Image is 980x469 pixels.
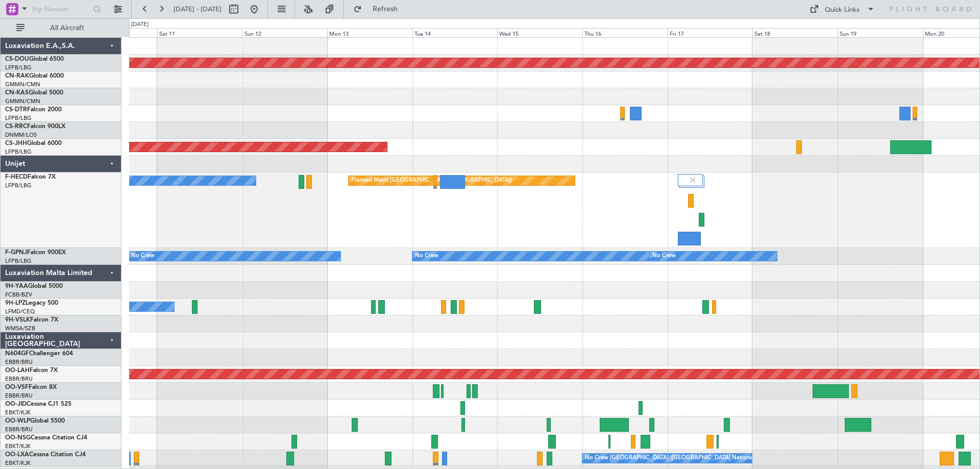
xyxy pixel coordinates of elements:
img: gray-close.svg [688,176,697,185]
span: CN-RAK [5,73,29,79]
a: N604GFChallenger 604 [5,351,73,357]
div: Sun 19 [838,28,923,37]
a: EBKT/KJK [5,409,31,416]
div: Planned Maint [GEOGRAPHIC_DATA] ([GEOGRAPHIC_DATA]) [351,173,512,188]
div: Thu 16 [582,28,668,37]
a: EBBR/BRU [5,426,33,433]
span: OO-LAH [5,367,30,374]
div: No Crew [652,249,676,264]
a: GMMN/CMN [5,97,40,105]
div: No Crew [131,249,155,264]
a: DNMM/LOS [5,131,37,139]
a: GMMN/CMN [5,81,40,88]
input: Trip Number [31,2,90,17]
a: 9H-YAAGlobal 5000 [5,283,63,289]
a: FCBB/BZV [5,291,32,299]
a: F-GPNJFalcon 900EX [5,250,66,256]
a: OO-NSGCessna Citation CJ4 [5,435,87,441]
div: Wed 15 [497,28,582,37]
span: F-HECD [5,174,28,180]
a: CN-KASGlobal 5000 [5,90,63,96]
a: EBBR/BRU [5,375,33,383]
a: LFPB/LBG [5,148,32,156]
div: Fri 17 [668,28,753,37]
a: EBBR/BRU [5,358,33,366]
span: 9H-LPZ [5,300,26,306]
div: Sat 18 [752,28,838,37]
span: OO-LXA [5,452,29,458]
button: Refresh [349,1,410,17]
button: All Aircraft [11,20,111,36]
span: 9H-VSLK [5,317,30,323]
a: OO-VSFFalcon 8X [5,384,57,390]
a: EBKT/KJK [5,459,31,467]
span: Refresh [364,6,407,13]
div: [DATE] [131,20,149,29]
a: 9H-LPZLegacy 500 [5,300,58,306]
a: OO-JIDCessna CJ1 525 [5,401,71,407]
a: 9H-VSLKFalcon 7X [5,317,58,323]
a: LFPB/LBG [5,114,32,122]
button: Quick Links [804,1,880,17]
a: LFMD/CEQ [5,308,35,315]
a: CS-DOUGlobal 6500 [5,56,64,62]
a: WMSA/SZB [5,325,35,332]
span: 9H-YAA [5,283,28,289]
span: CN-KAS [5,90,29,96]
a: EBKT/KJK [5,442,31,450]
div: Tue 14 [412,28,498,37]
div: Sun 12 [242,28,328,37]
div: No Crew [GEOGRAPHIC_DATA] ([GEOGRAPHIC_DATA] National) [585,451,756,466]
a: CS-RRCFalcon 900LX [5,124,65,130]
span: F-GPNJ [5,250,27,256]
a: OO-LXACessna Citation CJ4 [5,452,86,458]
span: OO-VSF [5,384,29,390]
span: OO-WLP [5,418,30,424]
a: EBBR/BRU [5,392,33,400]
a: LFPB/LBG [5,182,32,189]
a: CN-RAKGlobal 6000 [5,73,64,79]
span: CS-JHH [5,140,27,146]
a: F-HECDFalcon 7X [5,174,56,180]
span: CS-RRC [5,124,27,130]
a: CS-JHHGlobal 6000 [5,140,62,146]
div: Quick Links [825,5,860,15]
a: LFPB/LBG [5,257,32,265]
span: OO-NSG [5,435,31,441]
a: LFPB/LBG [5,64,32,71]
a: OO-WLPGlobal 5500 [5,418,65,424]
a: OO-LAHFalcon 7X [5,367,58,374]
span: N604GF [5,351,29,357]
span: CS-DOU [5,56,29,62]
div: No Crew [415,249,438,264]
div: Mon 13 [327,28,412,37]
span: [DATE] - [DATE] [174,5,222,14]
span: CS-DTR [5,107,27,113]
span: OO-JID [5,401,27,407]
span: All Aircraft [27,24,108,32]
a: CS-DTRFalcon 2000 [5,107,62,113]
div: Sat 11 [157,28,242,37]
